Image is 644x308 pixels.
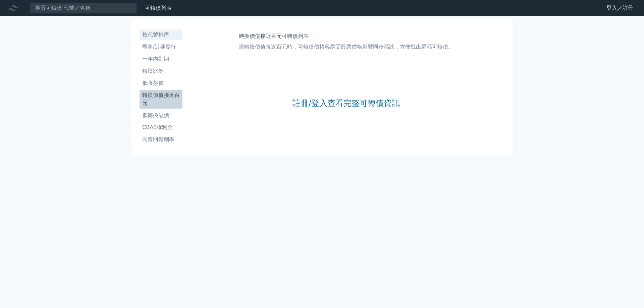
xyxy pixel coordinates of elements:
a: 轉換價值接近百元 [140,90,182,109]
li: 一年內到期 [140,55,182,63]
a: 可轉債列表 [145,5,172,11]
a: 登入／註冊 [601,3,639,13]
li: 低轉換溢價 [140,111,182,119]
a: 高賣回報酬率 [140,134,182,145]
a: 低轉換溢價 [140,110,182,121]
a: 一年內到期 [140,54,182,64]
li: 轉換價值接近百元 [140,91,182,107]
a: 即將/近期發行 [140,42,182,52]
a: 註冊/登入查看完整可轉債資訊 [292,98,400,109]
li: 低收盤價 [140,79,182,87]
p: 當轉換價值接近百元時，可轉債價格容易受股票價格影響同步漲跌，方便找出易漲可轉債。 [239,43,453,51]
a: 按代號排序 [140,29,182,40]
li: 轉換比例 [140,67,182,75]
li: CBAS權利金 [140,123,182,131]
a: 低收盤價 [140,78,182,88]
h1: 轉換價值接近百元可轉債列表 [239,32,453,40]
li: 即將/近期發行 [140,43,182,51]
a: CBAS權利金 [140,122,182,133]
a: 轉換比例 [140,66,182,76]
li: 按代號排序 [140,31,182,39]
input: 搜尋可轉債 代號／名稱 [30,2,137,14]
li: 高賣回報酬率 [140,135,182,143]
